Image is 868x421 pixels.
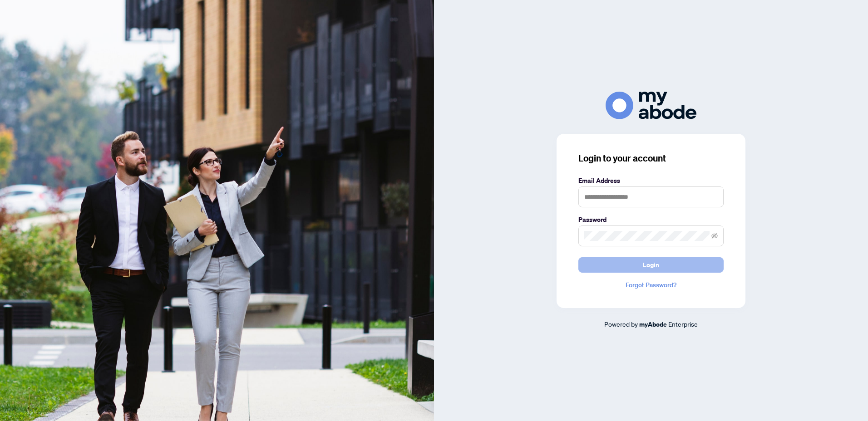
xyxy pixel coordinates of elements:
[604,320,638,328] span: Powered by
[578,257,724,273] button: Login
[578,215,724,225] label: Password
[668,320,698,328] span: Enterprise
[578,280,724,290] a: Forgot Password?
[639,319,667,329] a: myAbode
[711,233,718,239] span: eye-invisible
[578,152,724,165] h3: Login to your account
[643,258,659,272] span: Login
[606,92,696,119] img: ma-logo
[578,176,724,186] label: Email Address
